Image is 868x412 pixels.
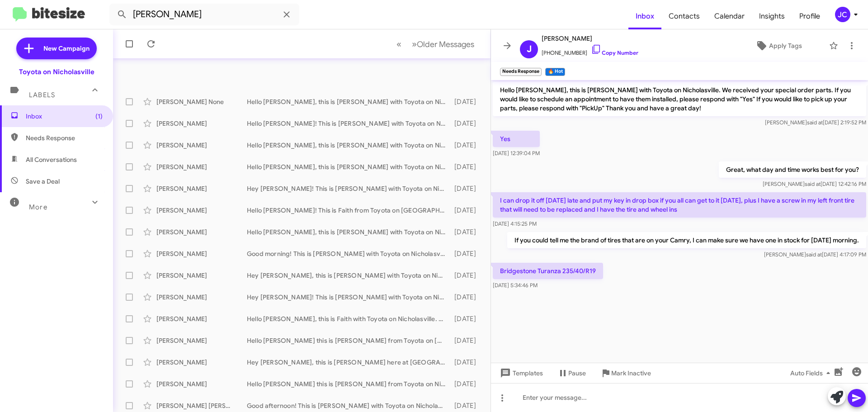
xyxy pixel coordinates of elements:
div: [PERSON_NAME] [156,358,247,367]
div: Hello [PERSON_NAME], this is [PERSON_NAME] with Toyota on Nicholasville. We were alerted that the... [247,162,450,171]
button: JC [827,7,858,22]
div: Hey [PERSON_NAME], this is [PERSON_NAME] here at [GEOGRAPHIC_DATA] on [GEOGRAPHIC_DATA]. Are you ... [247,358,450,367]
span: » [412,38,417,50]
div: [PERSON_NAME] [156,227,247,237]
div: [PERSON_NAME] [156,119,247,128]
span: [PERSON_NAME] [DATE] 12:42:16 PM [763,180,866,187]
p: Great, what day and time works best for you? [719,161,866,178]
span: [DATE] 12:39:04 PM [493,150,540,156]
a: Copy Number [591,49,638,56]
div: [DATE] [450,379,483,388]
div: Good afternoon! This is [PERSON_NAME] with Toyota on Nicholasville. We're currently offering a $3... [247,401,450,410]
div: [PERSON_NAME] [PERSON_NAME] [156,401,247,410]
span: « [396,38,401,50]
span: [PERSON_NAME] [DATE] 4:17:09 PM [764,251,866,258]
div: Toyota on Nicholasville [19,67,94,76]
a: Calendar [707,3,752,29]
div: [PERSON_NAME] [156,206,247,215]
span: said at [807,119,823,126]
div: Hello [PERSON_NAME], this is [PERSON_NAME] with Toyota on Nicholasville. We were alerted that the... [247,97,450,106]
button: Apply Tags [732,38,825,54]
span: Pause [568,365,586,381]
div: [PERSON_NAME] [156,162,247,171]
div: [PERSON_NAME] None [156,97,247,106]
span: J [527,42,532,57]
span: [PHONE_NUMBER] [542,44,638,57]
span: said at [805,180,821,187]
div: [DATE] [450,227,483,237]
span: Save a Deal [26,177,60,186]
button: Pause [550,365,593,381]
div: [DATE] [450,141,483,150]
div: [DATE] [450,401,483,410]
div: [DATE] [450,249,483,258]
div: Hello [PERSON_NAME]! This is [PERSON_NAME] with Toyota on Nicholasville. I'm reaching out because... [247,119,450,128]
div: [PERSON_NAME] [156,379,247,388]
a: New Campaign [16,38,97,59]
div: Hello [PERSON_NAME] this is [PERSON_NAME] from Toyota on Nicholasville. We are running a discount... [247,379,450,388]
div: [DATE] [450,162,483,171]
a: Inbox [628,3,661,29]
span: [DATE] 5:34:46 PM [493,282,538,289]
div: Hello [PERSON_NAME] this is [PERSON_NAME] from Toyota on [GEOGRAPHIC_DATA]. We are running a disc... [247,336,450,345]
button: Next [406,35,480,53]
span: More [29,203,47,211]
div: [DATE] [450,314,483,323]
a: Profile [792,3,827,29]
button: Previous [391,35,407,53]
small: 🔥 Hot [545,68,565,76]
div: [PERSON_NAME] [156,184,247,193]
div: Hey [PERSON_NAME], this is [PERSON_NAME] with Toyota on Nicholasville. Your 2004 Matrix is affect... [247,271,450,280]
span: Needs Response [26,133,103,142]
span: said at [806,251,822,258]
div: Hello [PERSON_NAME], this is Faith with Toyota on Nicholasville. According to our records, your 2... [247,314,450,323]
a: Contacts [661,3,707,29]
div: [DATE] [450,336,483,345]
span: Templates [498,365,543,381]
small: Needs Response [500,68,542,76]
span: (1) [95,112,103,121]
span: Mark Inactive [611,365,651,381]
p: I can drop it off [DATE] late and put my key in drop box if you all can get to it [DATE], plus I ... [493,192,866,218]
div: JC [835,7,850,22]
div: [PERSON_NAME] [156,249,247,258]
div: Hey [PERSON_NAME]! This is [PERSON_NAME] with Toyota on Nicholasville Service. Happy Holidays! En... [247,293,450,302]
div: [DATE] [450,184,483,193]
div: [DATE] [450,206,483,215]
span: Apply Tags [769,38,802,54]
span: Inbox [26,112,103,121]
nav: Page navigation example [392,35,480,53]
div: [PERSON_NAME] [156,141,247,150]
div: [PERSON_NAME] [156,336,247,345]
div: Hello [PERSON_NAME]! This is Faith from Toyota on [GEOGRAPHIC_DATA]. Looks like its been a while ... [247,206,450,215]
span: [DATE] 4:15:25 PM [493,220,537,227]
span: Labels [29,91,55,99]
span: Older Messages [417,39,474,49]
div: Good morning! This is [PERSON_NAME] with Toyota on Nicholasville. We have a special offer just fo... [247,249,450,258]
p: Bridgestone Turanza 235/40/R19 [493,263,603,279]
div: [DATE] [450,119,483,128]
span: [PERSON_NAME] [DATE] 2:19:52 PM [765,119,866,126]
div: [PERSON_NAME] [156,314,247,323]
span: Auto Fields [790,365,834,381]
div: Hello [PERSON_NAME], this is [PERSON_NAME] with Toyota on Nicholasville. According to our records... [247,227,450,237]
a: Insights [752,3,792,29]
p: Hello [PERSON_NAME], this is [PERSON_NAME] with Toyota on Nicholasville. We received your special... [493,82,866,116]
span: New Campaign [43,44,90,53]
div: [DATE] [450,271,483,280]
button: Auto Fields [783,365,841,381]
span: [PERSON_NAME] [542,33,638,44]
div: Hey [PERSON_NAME]! This is [PERSON_NAME] with Toyota on Nicholasville Service. Happy Holidays! En... [247,184,450,193]
div: Hello [PERSON_NAME], this is [PERSON_NAME] with Toyota on Nicholasville. According to our records... [247,141,450,150]
p: Yes [493,131,540,147]
p: If you could tell me the brand of tires that are on your Camry, I can make sure we have one in st... [507,232,866,248]
div: [PERSON_NAME] [156,271,247,280]
button: Templates [491,365,550,381]
div: [DATE] [450,293,483,302]
button: Mark Inactive [593,365,658,381]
